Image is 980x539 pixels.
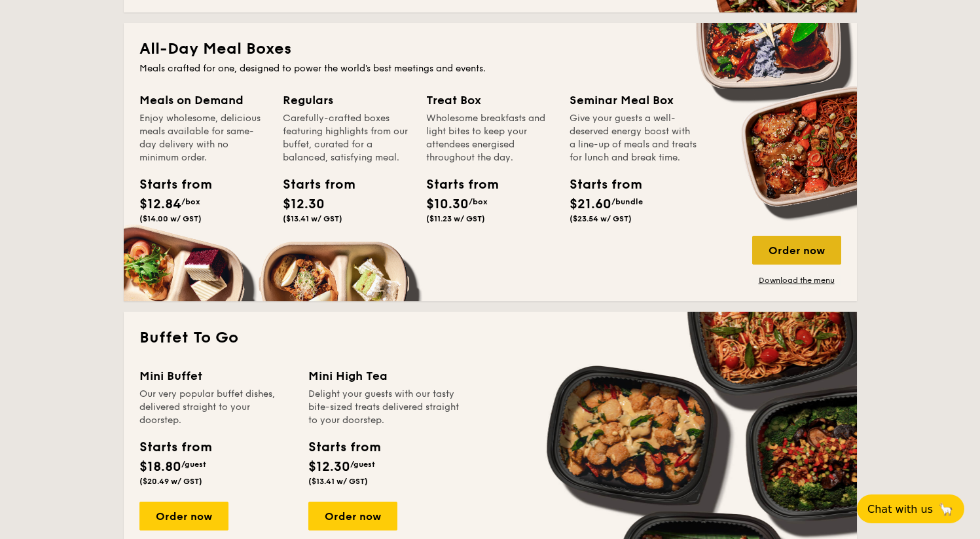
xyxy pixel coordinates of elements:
div: Meals on Demand [139,91,267,109]
div: Starts from [139,437,211,457]
span: /box [469,197,488,206]
div: Starts from [570,175,628,195]
div: Carefully-crafted boxes featuring highlights from our buffet, curated for a balanced, satisfying ... [283,112,410,164]
div: Seminar Meal Box [570,91,697,109]
span: $12.84 [139,196,181,212]
div: Mini High Tea [308,367,462,385]
div: Starts from [283,175,342,195]
h2: Buffet To Go [139,327,841,348]
div: Delight your guests with our tasty bite-sized treats delivered straight to your doorstep. [308,388,462,427]
span: Chat with us [867,503,933,515]
span: /bundle [611,197,643,206]
div: Order now [752,236,841,265]
h2: All-Day Meal Boxes [139,39,841,60]
div: Starts from [308,437,380,457]
button: Chat with us🦙 [857,494,964,523]
div: Starts from [426,175,485,195]
span: /guest [350,460,375,469]
a: Download the menu [752,275,841,286]
span: $18.80 [139,459,181,475]
div: Order now [308,502,397,530]
span: $12.30 [283,196,325,212]
span: 🦙 [938,502,954,517]
div: Regulars [283,91,410,109]
span: ($13.41 w/ GST) [283,214,342,223]
div: Starts from [139,175,198,195]
span: $10.30 [426,196,469,212]
div: Meals crafted for one, designed to power the world's best meetings and events. [139,62,841,75]
span: ($11.23 w/ GST) [426,214,485,223]
div: Enjoy wholesome, delicious meals available for same-day delivery with no minimum order. [139,112,267,164]
div: Treat Box [426,91,554,109]
span: /guest [181,460,206,469]
span: ($14.00 w/ GST) [139,214,202,223]
span: $12.30 [308,459,350,475]
span: ($23.54 w/ GST) [570,214,632,223]
span: ($20.49 w/ GST) [139,477,202,486]
div: Give your guests a well-deserved energy boost with a line-up of meals and treats for lunch and br... [570,112,697,164]
span: $21.60 [570,196,611,212]
div: Our very popular buffet dishes, delivered straight to your doorstep. [139,388,293,427]
span: ($13.41 w/ GST) [308,477,368,486]
div: Wholesome breakfasts and light bites to keep your attendees energised throughout the day. [426,112,554,164]
span: /box [181,197,200,206]
div: Order now [139,502,228,530]
div: Mini Buffet [139,367,293,385]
